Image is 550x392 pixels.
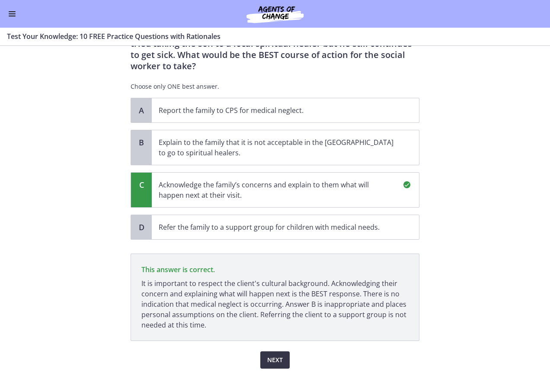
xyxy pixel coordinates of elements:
[267,355,283,365] span: Next
[159,222,395,232] p: Refer the family to a support group for children with medical needs.
[141,278,409,330] p: It is important to respect the client's cultural background. Acknowledging their concern and expl...
[7,9,17,19] button: Enable menu
[7,31,533,42] h3: Test Your Knowledge: 10 FREE Practice Questions with Rationales
[159,105,395,116] p: Report the family to CPS for medical neglect.
[159,137,395,158] p: Explain to the family that it is not acceptable in the [GEOGRAPHIC_DATA] to go to spiritual healers.
[223,3,327,24] img: Agents of Change
[260,351,290,369] button: Next
[131,82,419,91] p: Choose only ONE best answer.
[136,222,147,232] span: D
[136,180,147,190] span: C
[136,105,147,116] span: A
[159,180,395,200] p: Acknowledge the family’s concerns and explain to them what will happen next at their visit.
[141,265,215,274] span: This answer is correct.
[136,137,147,148] span: B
